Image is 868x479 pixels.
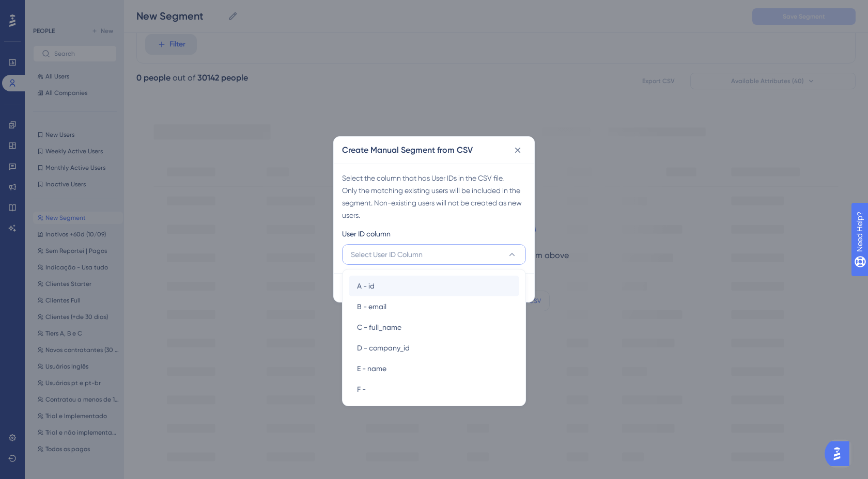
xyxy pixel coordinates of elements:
[357,362,386,375] span: E - name
[357,300,386,313] span: B - email
[357,383,366,395] span: F -
[825,438,856,469] iframe: UserGuiding AI Assistant Launcher
[357,342,410,354] span: D - company_id
[342,228,391,240] span: User ID column
[342,144,473,156] h2: Create Manual Segment from CSV
[24,3,65,15] span: Need Help?
[342,172,526,221] div: Select the column that has User IDs in the CSV file. Only the matching existing users will be inc...
[351,248,423,261] span: Select User ID Column
[357,280,375,292] span: A - id
[357,321,401,333] span: C - full_name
